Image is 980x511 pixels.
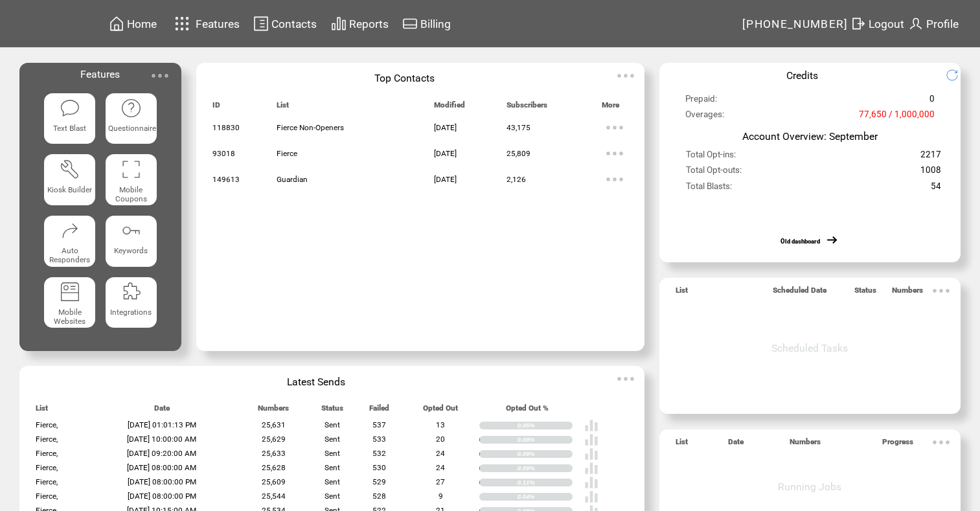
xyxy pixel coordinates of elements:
[106,216,157,267] a: Keywords
[773,286,826,301] span: Scheduled Date
[44,216,95,267] a: Auto Responders
[436,435,445,444] span: 20
[929,94,935,109] span: 0
[400,14,453,34] a: Billing
[892,286,923,301] span: Numbers
[584,447,598,461] img: poll%20-%20white.svg
[120,159,141,179] img: coupons.svg
[434,149,457,158] span: [DATE]
[80,68,120,80] span: Features
[372,463,386,472] span: 530
[127,17,157,30] span: Home
[685,109,724,125] span: Overages:
[790,437,821,452] span: Numbers
[928,278,954,304] img: ellypsis.svg
[436,449,445,458] span: 24
[946,69,968,82] img: refresh.png
[60,159,80,179] img: tool%201.svg
[262,449,286,458] span: 25,633
[518,493,573,501] div: 0.04%
[36,420,58,429] span: Fierce,
[47,185,92,194] span: Kiosk Builder
[507,100,547,115] span: Subscribers
[372,435,386,444] span: 533
[106,93,157,144] a: Questionnaire
[778,481,841,493] span: Running Jobs
[108,124,156,133] span: Questionnaire
[114,246,148,255] span: Keywords
[369,403,389,418] span: Failed
[434,175,457,184] span: [DATE]
[127,463,196,472] span: [DATE] 08:00:00 AM
[434,123,457,132] span: [DATE]
[613,366,639,392] img: ellypsis.svg
[36,449,58,458] span: Fierce,
[584,433,598,447] img: poll%20-%20white.svg
[44,277,95,328] a: Mobile Websites
[584,490,598,504] img: poll%20-%20white.svg
[781,238,820,245] a: Old dashboard
[882,437,913,452] span: Progress
[109,16,124,32] img: home.svg
[928,429,954,455] img: ellypsis.svg
[258,403,289,418] span: Numbers
[506,403,549,418] span: Opted Out %
[786,69,818,82] span: Credits
[262,477,286,486] span: 25,609
[44,93,95,144] a: Text Blast
[169,11,242,36] a: Features
[518,450,573,458] div: 0.09%
[127,449,196,458] span: [DATE] 09:20:00 AM
[36,463,58,472] span: Fierce,
[676,286,688,301] span: List
[329,14,391,34] a: Reports
[325,463,340,472] span: Sent
[349,17,389,30] span: Reports
[926,17,959,30] span: Profile
[44,154,95,205] a: Kiosk Builder
[251,14,319,34] a: Contacts
[869,17,904,30] span: Logout
[212,175,240,184] span: 149613
[154,403,170,418] span: Date
[212,149,235,158] span: 93018
[106,277,157,328] a: Integrations
[128,420,196,429] span: [DATE] 01:01:13 PM
[110,308,152,317] span: Integrations
[436,477,445,486] span: 27
[602,141,628,166] img: ellypsis.svg
[850,16,866,32] img: exit.svg
[374,72,435,84] span: Top Contacts
[402,16,418,32] img: creidtcard.svg
[602,115,628,141] img: ellypsis.svg
[36,477,58,486] span: Fierce,
[196,17,240,30] span: Features
[518,422,573,429] div: 0.05%
[106,154,157,205] a: Mobile Coupons
[321,403,343,418] span: Status
[518,464,573,472] div: 0.09%
[420,17,451,30] span: Billing
[127,435,196,444] span: [DATE] 10:00:00 AM
[53,124,86,133] span: Text Blast
[931,181,941,197] span: 54
[372,492,386,501] span: 528
[602,166,628,192] img: ellypsis.svg
[372,449,386,458] span: 532
[859,109,935,125] span: 77,650 / 1,000,000
[36,403,48,418] span: List
[423,403,458,418] span: Opted Out
[212,123,240,132] span: 118830
[60,220,80,241] img: auto-responders.svg
[742,130,878,142] span: Account Overview: September
[36,435,58,444] span: Fierce,
[325,492,340,501] span: Sent
[115,185,147,203] span: Mobile Coupons
[60,98,80,119] img: text-blast.svg
[372,477,386,486] span: 529
[120,220,141,241] img: keywords.svg
[920,165,941,181] span: 1008
[518,479,573,486] div: 0.11%
[171,13,194,34] img: features.svg
[584,418,598,433] img: poll%20-%20white.svg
